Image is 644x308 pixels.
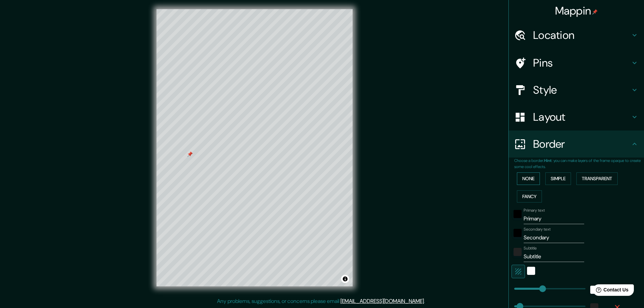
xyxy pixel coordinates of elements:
div: Layout [509,103,644,131]
iframe: Help widget launcher [584,282,637,301]
button: color-222222 [514,248,522,256]
h4: Border [533,137,630,151]
img: pin-icon.png [592,9,598,15]
button: Fancy [517,190,542,203]
button: white [527,267,535,275]
p: Choose a border. : you can make layers of the frame opaque to create some cool effects. [514,158,644,170]
div: Style [509,76,644,103]
button: None [517,172,540,185]
label: Subtitle [524,245,537,251]
button: black [514,210,522,218]
div: Border [509,131,644,158]
h4: Location [533,28,630,42]
h4: Style [533,83,630,97]
button: Toggle attribution [341,275,349,283]
button: black [514,229,522,237]
div: Pins [509,49,644,76]
b: Hint [544,158,552,163]
p: Any problems, suggestions, or concerns please email . [217,297,425,305]
div: . [426,297,427,305]
h4: Layout [533,110,630,124]
h4: Mappin [555,4,598,18]
button: Transparent [576,172,618,185]
button: Simple [545,172,571,185]
div: . [425,297,426,305]
label: Primary text [524,208,545,213]
h4: Pins [533,56,630,70]
a: [EMAIL_ADDRESS][DOMAIN_NAME] [340,298,424,305]
div: Location [509,22,644,49]
label: Secondary text [524,227,551,232]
